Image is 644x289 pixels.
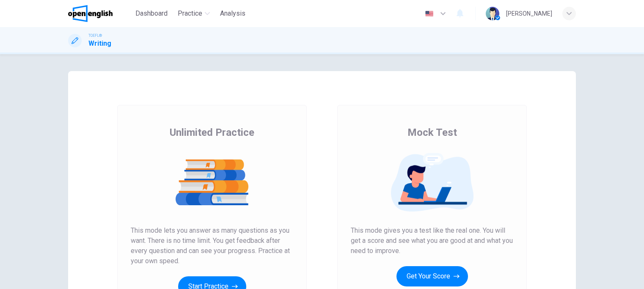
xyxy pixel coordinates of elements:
h1: Writing [88,39,111,49]
button: Get Your Score [396,266,468,286]
span: Mock Test [407,126,457,139]
span: Practice [178,8,202,19]
span: Dashboard [135,8,168,19]
img: en [424,11,435,17]
img: Profile picture [486,7,499,20]
span: This mode gives you a test like the real one. You will get a score and see what you are good at a... [351,226,513,256]
span: TOEFL® [88,33,102,39]
button: Practice [174,6,213,21]
button: Dashboard [132,6,171,21]
a: OpenEnglish logo [68,5,132,22]
button: Analysis [217,6,249,21]
img: OpenEnglish logo [68,5,113,22]
span: Unlimited Practice [170,126,254,139]
div: [PERSON_NAME] [506,8,552,19]
span: This mode lets you answer as many questions as you want. There is no time limit. You get feedback... [131,226,293,266]
span: Analysis [220,8,245,19]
